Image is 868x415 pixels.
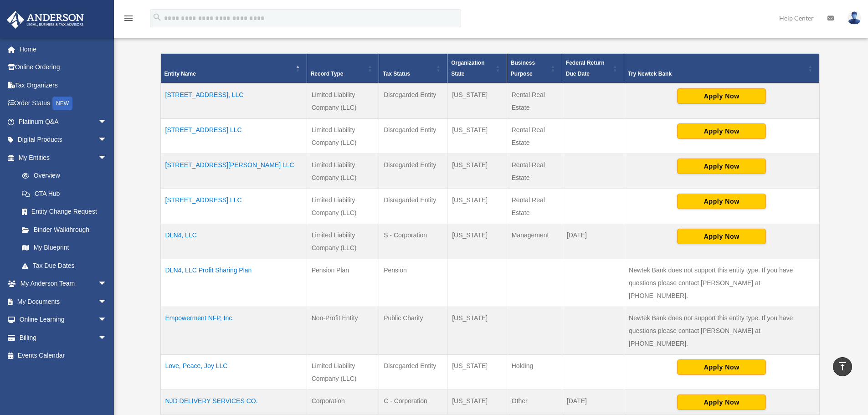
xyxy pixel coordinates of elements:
[98,328,116,347] span: arrow_drop_down
[307,224,379,259] td: Limited Liability Company (LLC)
[447,83,507,119] td: [US_STATE]
[447,189,507,224] td: [US_STATE]
[6,275,121,293] a: My Anderson Teamarrow_drop_down
[6,292,121,311] a: My Documentsarrow_drop_down
[447,390,507,415] td: [US_STATE]
[507,154,562,189] td: Rental Real Estate
[6,40,121,58] a: Home
[677,359,766,375] button: Apply Now
[379,154,447,189] td: Disregarded Entity
[562,224,624,259] td: [DATE]
[562,54,624,84] th: Federal Return Due Date: Activate to sort
[4,11,87,29] img: Anderson Advisors Platinum Portal
[6,149,116,167] a: My Entitiesarrow_drop_down
[624,54,819,84] th: Try Newtek Bank : Activate to sort
[307,189,379,224] td: Limited Liability Company (LLC)
[833,357,852,376] a: vertical_align_top
[447,54,507,84] th: Organization State: Activate to sort
[566,60,605,77] span: Federal Return Due Date
[677,229,766,244] button: Apply Now
[624,259,819,307] td: Newtek Bank does not support this entity type. If you have questions please contact [PERSON_NAME]...
[677,395,766,410] button: Apply Now
[6,94,121,113] a: Order StatusNEW
[6,328,121,347] a: Billingarrow_drop_down
[6,347,121,365] a: Events Calendar
[6,58,121,77] a: Online Ordering
[13,167,112,185] a: Overview
[379,119,447,154] td: Disregarded Entity
[379,355,447,390] td: Disregarded Entity
[379,224,447,259] td: S - Corporation
[98,292,116,311] span: arrow_drop_down
[307,119,379,154] td: Limited Liability Company (LLC)
[160,390,307,415] td: NJD DELIVERY SERVICES CO.
[624,307,819,355] td: Newtek Bank does not support this entity type. If you have questions please contact [PERSON_NAME]...
[511,60,535,77] span: Business Purpose
[507,390,562,415] td: Other
[152,12,162,22] i: search
[98,149,116,167] span: arrow_drop_down
[379,54,447,84] th: Tax Status: Activate to sort
[447,224,507,259] td: [US_STATE]
[507,83,562,119] td: Rental Real Estate
[677,88,766,104] button: Apply Now
[311,71,344,77] span: Record Type
[52,97,72,110] div: NEW
[451,60,484,77] span: Organization State
[13,220,116,239] a: Binder Walkthrough
[307,390,379,415] td: Corporation
[379,189,447,224] td: Disregarded Entity
[307,355,379,390] td: Limited Liability Company (LLC)
[160,307,307,355] td: Empowerment NFP, Inc.
[160,154,307,189] td: [STREET_ADDRESS][PERSON_NAME] LLC
[507,189,562,224] td: Rental Real Estate
[307,154,379,189] td: Limited Liability Company (LLC)
[677,159,766,174] button: Apply Now
[847,11,861,25] img: User Pic
[160,259,307,307] td: DLN4, LLC Profit Sharing Plan
[98,311,116,329] span: arrow_drop_down
[98,275,116,293] span: arrow_drop_down
[98,113,116,131] span: arrow_drop_down
[447,154,507,189] td: [US_STATE]
[160,54,307,84] th: Entity Name: Activate to invert sorting
[447,119,507,154] td: [US_STATE]
[379,83,447,119] td: Disregarded Entity
[160,119,307,154] td: [STREET_ADDRESS] LLC
[6,113,121,131] a: Platinum Q&Aarrow_drop_down
[507,119,562,154] td: Rental Real Estate
[837,361,848,372] i: vertical_align_top
[160,189,307,224] td: [STREET_ADDRESS] LLC
[98,131,116,149] span: arrow_drop_down
[123,16,134,24] a: menu
[562,390,624,415] td: [DATE]
[379,307,447,355] td: Public Charity
[160,355,307,390] td: Love, Peace, Joy LLC
[447,355,507,390] td: [US_STATE]
[164,71,196,77] span: Entity Name
[13,203,116,221] a: Entity Change Request
[507,224,562,259] td: Management
[123,13,134,24] i: menu
[13,256,116,275] a: Tax Due Dates
[379,259,447,307] td: Pension
[507,355,562,390] td: Holding
[13,184,116,203] a: CTA Hub
[160,224,307,259] td: DLN4, LLC
[628,68,805,79] div: Try Newtek Bank
[383,71,410,77] span: Tax Status
[307,307,379,355] td: Non-Profit Entity
[13,239,116,257] a: My Blueprint
[507,54,562,84] th: Business Purpose: Activate to sort
[379,390,447,415] td: C - Corporation
[307,54,379,84] th: Record Type: Activate to sort
[677,123,766,139] button: Apply Now
[6,131,121,149] a: Digital Productsarrow_drop_down
[447,307,507,355] td: [US_STATE]
[160,83,307,119] td: [STREET_ADDRESS], LLC
[307,259,379,307] td: Pension Plan
[677,194,766,209] button: Apply Now
[6,311,121,329] a: Online Learningarrow_drop_down
[307,83,379,119] td: Limited Liability Company (LLC)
